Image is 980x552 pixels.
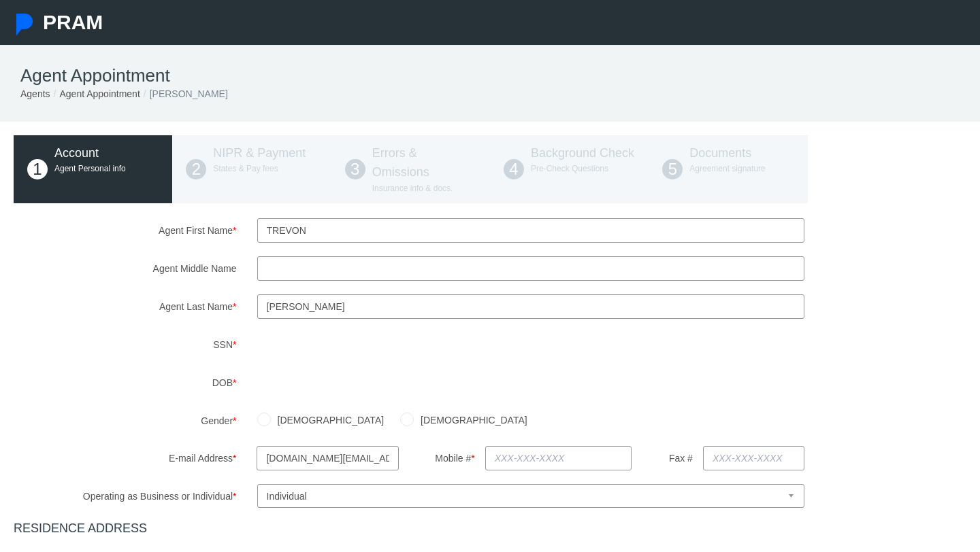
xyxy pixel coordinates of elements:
p: Agent Personal info [54,162,159,175]
label: DOB [3,370,247,395]
label: Mobile # [419,446,475,470]
span: Account [54,146,99,160]
h1: Agent Appointment [20,65,960,86]
label: Agent First Name [3,218,247,243]
label: Gender [3,409,247,432]
span: 1 [27,159,48,179]
li: [PERSON_NAME] [140,86,228,101]
h4: RESIDENCE ADDRESS [14,521,966,536]
input: XXX-XXX-XXXX [485,446,632,470]
label: Fax # [652,446,693,470]
li: Agent Appointment [50,86,140,101]
label: [DEMOGRAPHIC_DATA] [414,413,527,428]
label: E-mail Address [84,446,246,470]
label: [DEMOGRAPHIC_DATA] [271,413,385,428]
label: Agent Middle Name [3,256,247,281]
img: Pram Partner [14,14,35,35]
span: PRAM [43,11,103,33]
label: Agent Last Name [3,294,247,319]
li: Agents [20,86,50,101]
input: XXX-XXX-XXXX [703,446,804,470]
label: SSN [3,332,247,357]
label: Operating as Business or Individual [3,484,247,508]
